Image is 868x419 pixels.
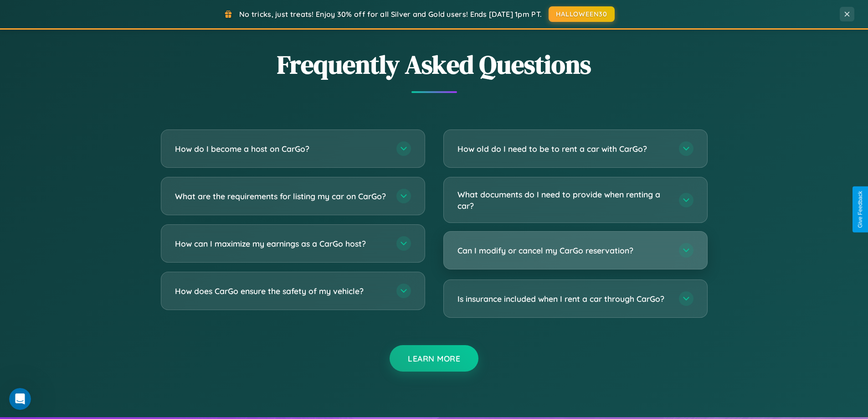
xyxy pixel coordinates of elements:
[175,238,387,249] h3: How can I maximize my earnings as a CarGo host?
[9,388,31,410] iframe: Intercom live chat
[175,143,387,155] h3: How do I become a host on CarGo?
[857,191,863,228] div: Give Feedback
[457,293,670,305] h3: Is insurance included when I rent a car through CarGo?
[549,6,615,22] button: HALLOWEEN30
[457,189,670,211] h3: What documents do I need to provide when renting a car?
[239,10,542,19] span: No tricks, just treats! Enjoy 30% off for all Silver and Gold users! Ends [DATE] 1pm PT.
[457,143,670,155] h3: How old do I need to be to rent a car with CarGo?
[457,245,670,256] h3: Can I modify or cancel my CarGo reservation?
[175,285,387,297] h3: How does CarGo ensure the safety of my vehicle?
[390,345,478,372] button: Learn More
[175,191,387,202] h3: What are the requirements for listing my car on CarGo?
[161,47,708,82] h2: Frequently Asked Questions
